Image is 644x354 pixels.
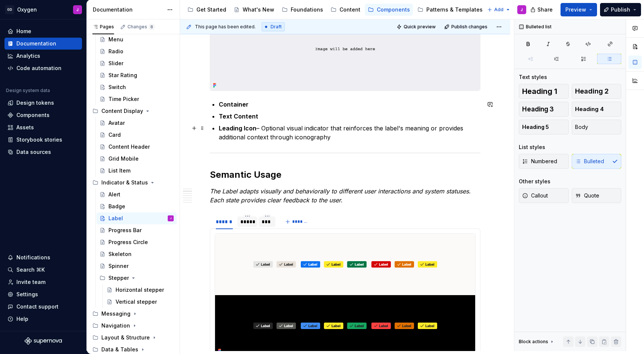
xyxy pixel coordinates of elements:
a: Spinner [97,260,177,272]
svg: Supernova Logo [25,337,62,345]
div: Data sources [16,148,51,156]
a: Data sources [4,146,82,158]
button: Publish [600,3,641,16]
div: Stepper [108,274,129,282]
div: J [170,215,171,222]
span: Numbered [522,158,557,165]
a: Code automation [4,62,82,74]
button: Heading 4 [572,102,622,117]
div: Skeleton [108,250,132,258]
div: Code automation [16,64,61,72]
div: Avatar [108,119,125,127]
a: Star Rating [97,69,177,81]
div: Switch [108,83,126,91]
div: Indicator & Status [101,179,148,186]
div: List Item [108,167,130,174]
span: Heading 4 [575,105,604,113]
div: J [521,7,523,13]
a: Content [328,4,363,16]
div: Layout & Structure [101,334,150,341]
div: Progress Bar [108,227,142,234]
div: List styles [519,143,545,151]
a: Alert [97,189,177,200]
a: Settings [4,288,82,300]
a: Components [4,109,82,121]
div: Layout & Structure [89,332,177,344]
div: Progress Circle [108,238,148,246]
div: Content Display [89,105,177,117]
a: Time Picker [97,93,177,105]
a: Get Started [184,4,229,16]
strong: Text Content [219,113,258,120]
div: Page tree [184,2,483,17]
a: Menu [97,34,177,45]
div: Time Picker [108,95,139,103]
button: Quick preview [394,22,439,32]
div: Messaging [101,310,130,317]
span: Publish [611,6,630,13]
a: Slider [97,57,177,69]
div: Content Display [101,107,143,115]
div: Storybook stories [16,136,62,143]
a: Documentation [4,38,82,50]
button: Notifications [4,252,82,263]
button: Callout [519,188,569,203]
div: Notifications [16,254,50,261]
a: Design tokens [4,97,82,109]
div: Help [16,315,28,323]
a: Card [97,129,177,141]
div: Vertical stepper [116,298,157,306]
div: Settings [16,291,38,298]
button: Quote [572,188,622,203]
div: Badge [108,203,125,210]
a: What's New [231,4,277,16]
button: GDOxygenJ [1,1,85,18]
div: Home [16,28,31,35]
div: Patterns & Templates [426,6,483,13]
a: Vertical stepper [104,296,177,308]
div: Contact support [16,303,59,310]
div: Design tokens [16,99,54,107]
span: Draft [271,24,282,30]
button: Preview [561,3,597,16]
div: Slider [108,60,123,67]
a: Radio [97,45,177,57]
a: Components [365,4,413,16]
span: Callout [522,192,548,199]
p: – Optional visual indicator that reinforces the label's meaning or provides additional context th... [219,124,480,142]
a: Invite team [4,276,82,288]
a: Badge [97,200,177,212]
span: Body [575,123,588,131]
div: Navigation [89,320,177,332]
div: What's New [243,6,274,13]
a: Grid Mobile [97,153,177,165]
div: Block actions [519,339,548,345]
span: Add [494,7,503,13]
button: Heading 3 [519,102,569,117]
div: Components [16,111,50,119]
div: Content Header [108,143,150,151]
div: Label [108,215,123,222]
div: Spinner [108,262,129,270]
span: This page has been edited. [195,24,256,30]
div: Content [340,6,360,13]
span: Heading 3 [522,105,554,113]
span: Publish changes [451,24,487,30]
span: Preview [565,6,586,13]
div: Foundations [291,6,323,13]
div: Stepper [97,272,177,284]
div: J [76,7,79,13]
div: Alert [108,191,120,198]
div: Block actions [519,336,555,347]
strong: Container [219,101,249,108]
div: Analytics [16,52,40,60]
div: Search ⌘K [16,266,45,274]
div: Design system data [6,88,50,94]
div: Horizontal stepper [116,286,164,294]
a: Horizontal stepper [104,284,177,296]
span: Quick preview [404,24,436,30]
div: Documentation [16,40,56,47]
div: Grid Mobile [108,155,139,162]
a: Progress Circle [97,236,177,248]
